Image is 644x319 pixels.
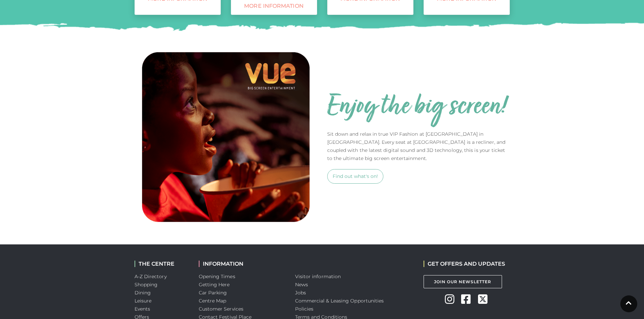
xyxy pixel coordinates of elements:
[135,273,167,280] a: A-Z Directory
[199,282,230,288] a: Getting Here
[235,3,313,9] span: More information
[135,290,151,296] a: Dining
[199,298,226,304] a: Centre Map
[199,273,235,280] a: Opening Times
[135,261,189,267] h2: THE CENTRE
[327,130,510,162] p: Sit down and relax in true VIP Fashion at [GEOGRAPHIC_DATA] in [GEOGRAPHIC_DATA]. Every seat at [...
[135,298,152,304] a: Leisure
[135,306,150,312] a: Events
[295,306,314,312] a: Policies
[135,46,317,228] img: Vue.png
[199,261,285,267] h2: INFORMATION
[295,298,384,304] a: Commercial & Leasing Opportunities
[295,282,308,288] a: News
[199,290,227,296] a: Car Parking
[295,273,341,280] a: Visitor information
[327,169,383,184] a: Find out what's on!
[199,306,244,312] a: Customer Services
[327,91,507,123] h2: Enjoy the big screen!
[295,290,306,296] a: Jobs
[135,282,158,288] a: Shopping
[424,275,502,288] a: Join Our Newsletter
[424,261,505,267] h2: GET OFFERS AND UPDATES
